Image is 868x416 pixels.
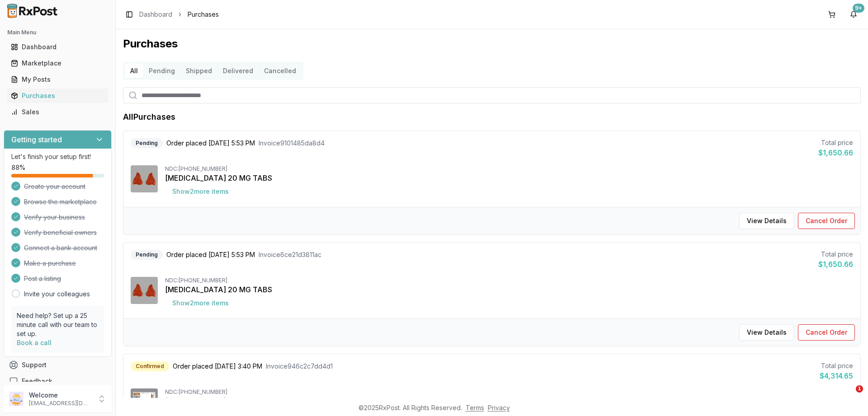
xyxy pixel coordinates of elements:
[11,42,104,51] div: Dashboard
[739,213,794,229] button: View Details
[739,324,794,341] button: View Details
[7,39,108,55] a: Dashboard
[856,385,863,393] span: 1
[7,29,108,36] h2: Main Menu
[818,259,853,270] div: $1,650.66
[24,197,97,206] span: Browse the marketplace
[125,64,143,78] button: All
[820,370,853,381] div: $4,314.65
[131,250,163,260] div: Pending
[24,228,97,237] span: Verify beneficial owners
[7,55,108,71] a: Marketplace
[846,7,861,22] button: 9+
[143,64,180,78] button: Pending
[4,56,112,70] button: Marketplace
[165,183,236,200] button: Show2more items
[798,213,855,229] button: Cancel Order
[7,88,108,104] a: Purchases
[24,182,85,191] span: Create your account
[131,165,158,192] img: Xarelto 20 MG TABS
[24,213,85,222] span: Verify your business
[165,388,853,396] div: NDC: [PHONE_NUMBER]
[123,37,861,51] h1: Purchases
[818,250,853,259] div: Total price
[853,4,864,13] div: 9+
[24,243,97,252] span: Connect a bank account
[17,311,99,338] p: Need help? Set up a 25 minute call with our team to set up.
[7,71,108,88] a: My Posts
[166,250,255,259] span: Order placed [DATE] 5:53 PM
[165,284,853,295] div: [MEDICAL_DATA] 20 MG TABS
[139,10,219,19] nav: breadcrumb
[173,362,262,371] span: Order placed [DATE] 3:40 PM
[165,277,853,284] div: NDC: [PHONE_NUMBER]
[24,259,76,268] span: Make a purchase
[488,404,510,411] a: Privacy
[24,274,61,283] span: Post a listing
[139,10,172,19] a: Dashboard
[4,357,112,373] button: Support
[131,361,169,371] div: Confirmed
[166,139,255,148] span: Order placed [DATE] 5:53 PM
[11,152,104,161] p: Let's finish your setup first!
[180,64,217,78] button: Shipped
[22,377,52,386] span: Feedback
[165,173,853,183] div: [MEDICAL_DATA] 20 MG TABS
[29,400,92,407] p: [EMAIL_ADDRESS][DOMAIN_NAME]
[9,392,24,406] img: User avatar
[4,105,112,119] button: Sales
[165,165,853,173] div: NDC: [PHONE_NUMBER]
[11,75,104,84] div: My Posts
[259,64,302,78] button: Cancelled
[11,163,25,172] span: 88 %
[818,138,853,147] div: Total price
[798,324,855,341] button: Cancel Order
[29,391,92,400] p: Welcome
[11,91,104,100] div: Purchases
[4,4,61,18] img: RxPost Logo
[4,89,112,103] button: Purchases
[131,388,158,416] img: Wegovy 1 MG/0.5ML SOAJ
[11,59,104,68] div: Marketplace
[131,138,163,148] div: Pending
[266,362,333,371] span: Invoice 946c2c7dd4d1
[11,134,62,145] h3: Getting started
[131,277,158,304] img: Xarelto 20 MG TABS
[165,295,236,311] button: Show2more items
[4,72,112,87] button: My Posts
[188,10,219,19] span: Purchases
[259,250,321,259] span: Invoice 6ce21d3811ac
[7,104,108,120] a: Sales
[818,147,853,158] div: $1,650.66
[4,373,112,389] button: Feedback
[4,40,112,54] button: Dashboard
[217,64,259,78] button: Delivered
[24,290,90,299] a: Invite your colleagues
[165,396,853,407] div: [MEDICAL_DATA] 1 MG/0.5ML SOAJ
[820,361,853,370] div: Total price
[837,385,859,407] iframe: Intercom live chat
[11,108,104,117] div: Sales
[259,139,325,148] span: Invoice 9101485da8d4
[123,111,175,123] h1: All Purchases
[17,339,52,346] a: Book a call
[466,404,484,411] a: Terms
